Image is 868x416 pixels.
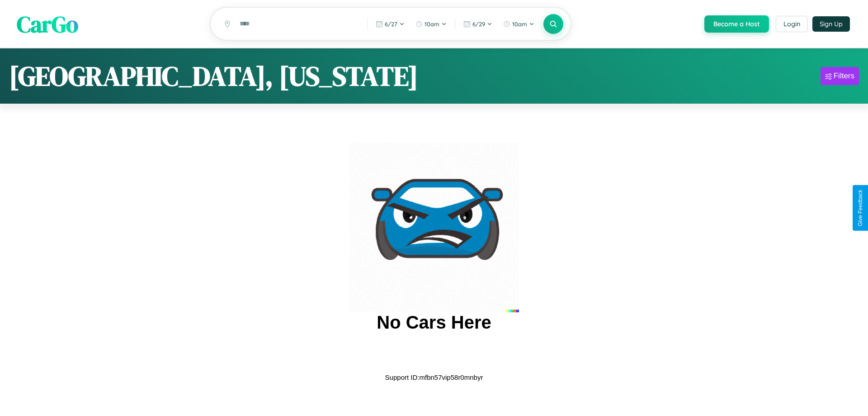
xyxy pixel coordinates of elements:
span: 10am [425,20,439,28]
span: CarGo [17,8,78,39]
button: Become a Host [704,15,769,33]
h1: [GEOGRAPHIC_DATA], [US_STATE] [9,57,418,95]
div: Give Feedback [857,190,863,226]
button: 10am [499,17,539,31]
img: car [349,142,519,312]
button: Filters [821,67,859,85]
span: 10am [512,20,527,28]
button: Sign Up [812,16,850,32]
h2: No Cars Here [377,312,491,333]
p: Support ID: mfbn57vip58r0mnbyr [385,371,483,383]
div: Filters [834,72,854,81]
button: 6/27 [371,17,409,31]
button: 6/29 [459,17,497,31]
span: 6 / 29 [472,20,485,28]
button: 10am [411,17,451,31]
button: Login [776,16,808,32]
span: 6 / 27 [385,20,397,28]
